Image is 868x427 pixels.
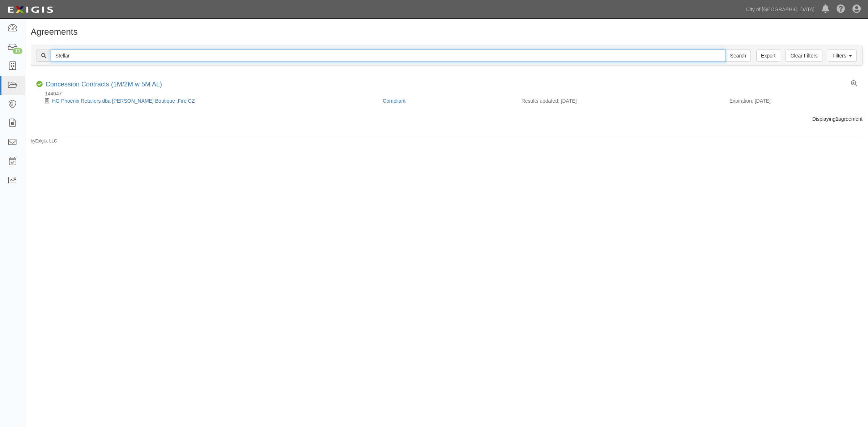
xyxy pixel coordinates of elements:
div: HG Phoenix Retailers dba Hudson, Bunky Boutique ,Fire CZ [36,97,377,104]
small: by [31,138,57,144]
div: Displaying agreement [25,115,868,123]
i: Help Center - Complianz [837,5,845,14]
a: HG Phoenix Retailers dba [PERSON_NAME] Boutique ,Fire CZ [52,98,195,104]
a: Concession Contracts (1M/2M w 5M AL) [46,81,162,88]
a: Export [756,50,780,62]
div: 144047 [36,90,863,97]
img: logo-5460c22ac91f19d4615b14bd174203de0afe785f0fc80cf4dbbc73dc1793850b.png [5,3,55,16]
input: Search [51,50,726,62]
a: Clear Filters [786,50,822,62]
input: Search [726,50,751,62]
div: Results updated: [DATE] [522,97,719,104]
div: Expiration: [DATE] [729,97,857,104]
h1: Agreements [31,27,863,37]
i: Compliant [36,81,43,87]
a: Filters [828,50,857,62]
b: 1 [835,116,838,122]
a: Compliant [383,98,405,104]
div: Concession Contracts (1M/2M w 5M AL) [46,81,162,89]
a: City of [GEOGRAPHIC_DATA] [743,2,818,17]
div: 13 [13,48,22,54]
a: View results summary [851,81,857,87]
a: Exigis, LLC [35,138,57,144]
